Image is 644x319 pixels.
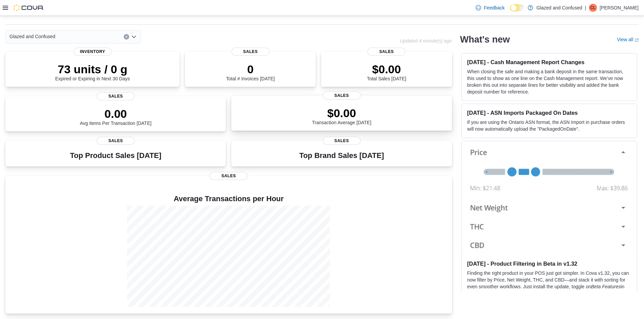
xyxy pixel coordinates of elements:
[536,4,582,12] p: Glazed and Confused
[226,62,275,81] div: Total # Invoices [DATE]
[55,62,130,76] p: 73 units / 0 g
[510,4,524,11] input: Dark Mode
[589,4,597,12] div: Chad Lacy
[585,4,586,12] p: |
[9,32,55,41] span: Glazed and Confused
[400,38,452,44] p: Updated 4 minute(s) ago
[299,152,384,160] h3: Top Brand Sales [DATE]
[367,62,406,81] div: Total Sales [DATE]
[473,1,507,15] a: Feedback
[312,106,372,125] div: Transaction Average [DATE]
[467,260,631,267] h3: [DATE] - Product Filtering in Beta in v1.32
[467,68,631,95] p: When closing the safe and making a bank deposit in the same transaction, this used to show as one...
[80,107,151,121] p: 0.00
[323,91,361,100] span: Sales
[11,195,447,203] h4: Average Transactions per Hour
[484,4,504,11] span: Feedback
[467,270,631,303] p: Finding the right product in your POS just got simpler. In Cova v1.32, you can now filter by Pric...
[635,38,639,42] svg: External link
[131,34,137,39] button: Open list of options
[591,284,621,289] em: Beta Features
[467,119,631,132] p: If you are using the Ontario ASN format, the ASN Import in purchase orders will now automatically...
[124,34,129,39] button: Clear input
[367,62,406,76] p: $0.00
[74,48,112,56] span: Inventory
[97,92,135,100] span: Sales
[510,11,510,12] span: Dark Mode
[226,62,275,76] p: 0
[70,152,161,160] h3: Top Product Sales [DATE]
[312,106,372,120] p: $0.00
[600,4,639,12] p: [PERSON_NAME]
[367,48,405,56] span: Sales
[97,137,135,145] span: Sales
[323,137,361,145] span: Sales
[232,48,269,56] span: Sales
[617,37,639,42] a: View allExternal link
[210,172,247,180] span: Sales
[467,109,631,116] h3: [DATE] - ASN Imports Packaged On Dates
[590,4,595,12] span: CL
[80,107,151,126] div: Avg Items Per Transaction [DATE]
[460,34,510,45] h2: What's new
[55,62,130,81] div: Expired or Expiring in Next 30 Days
[467,59,631,65] h3: [DATE] - Cash Management Report Changes
[14,4,44,11] img: Cova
